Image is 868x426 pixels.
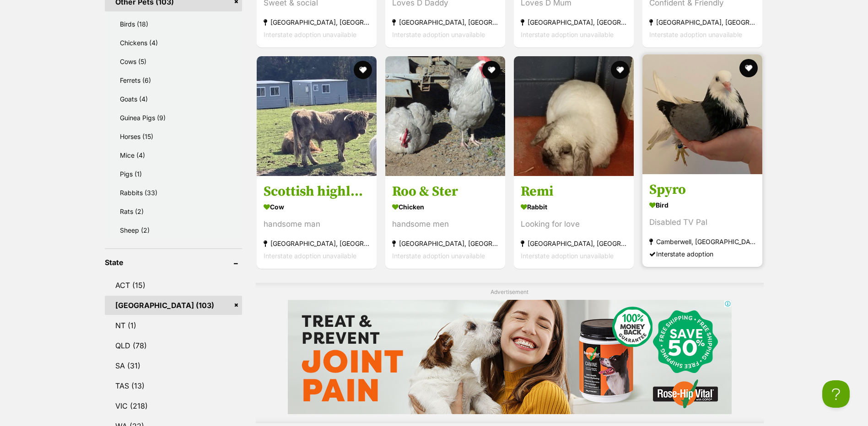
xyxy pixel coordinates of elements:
[109,146,242,164] a: Mice (4)
[264,251,356,259] span: Interstate adoption unavailable
[109,90,242,108] a: Goats (4)
[264,31,356,38] span: Interstate adoption unavailable
[521,200,627,213] strong: Rabbit
[257,176,377,268] a: Scottish highland Cow handsome man [GEOGRAPHIC_DATA], [GEOGRAPHIC_DATA] Interstate adoption unava...
[109,109,242,127] a: Guinea Pigs (9)
[642,174,762,266] a: Spyro Bird Disabled TV Pal Camberwell, [GEOGRAPHIC_DATA] Interstate adoption
[649,216,755,228] div: Disabled TV Pal
[649,16,755,28] strong: [GEOGRAPHIC_DATA], [GEOGRAPHIC_DATA]
[105,356,242,375] a: SA (31)
[392,31,485,38] span: Interstate adoption unavailable
[109,221,242,239] a: Sheep (2)
[105,336,242,355] a: QLD (78)
[109,34,242,52] a: Chickens (4)
[105,258,242,266] header: State
[109,184,242,202] a: Rabbits (33)
[264,16,370,28] strong: [GEOGRAPHIC_DATA], [GEOGRAPHIC_DATA]
[649,31,742,38] span: Interstate adoption unavailable
[521,16,627,28] strong: [GEOGRAPHIC_DATA], [GEOGRAPHIC_DATA]
[109,53,242,70] a: Cows (5)
[257,56,377,176] img: Scottish highland - Cow
[822,380,850,408] iframe: Help Scout Beacon - Open
[514,176,634,268] a: Remi Rabbit Looking for love [GEOGRAPHIC_DATA], [GEOGRAPHIC_DATA] Interstate adoption unavailable
[392,218,498,230] div: handsome men
[264,237,370,249] strong: [GEOGRAPHIC_DATA], [GEOGRAPHIC_DATA]
[649,235,755,247] strong: Camberwell, [GEOGRAPHIC_DATA]
[264,218,370,230] div: handsome man
[264,200,370,213] strong: Cow
[256,283,764,423] div: Advertisement
[521,218,627,230] div: Looking for love
[385,176,505,268] a: Roo & Ster Chicken handsome men [GEOGRAPHIC_DATA], [GEOGRAPHIC_DATA] Interstate adoption unavailable
[521,182,627,200] h3: Remi
[521,31,614,38] span: Interstate adoption unavailable
[264,182,370,200] h3: Scottish highland
[392,237,498,249] strong: [GEOGRAPHIC_DATA], [GEOGRAPHIC_DATA]
[611,61,629,79] button: favourite
[642,54,762,174] img: Spyro - Bird
[354,61,372,79] button: favourite
[109,71,242,89] a: Ferrets (6)
[649,247,755,260] div: Interstate adoption
[649,198,755,211] strong: Bird
[385,56,505,176] img: Roo & Ster - Chicken
[521,237,627,249] strong: [GEOGRAPHIC_DATA], [GEOGRAPHIC_DATA]
[392,182,498,200] h3: Roo & Ster
[514,56,634,176] img: Remi - Rabbit
[105,296,242,315] a: [GEOGRAPHIC_DATA] (103)
[109,128,242,145] a: Horses (15)
[109,202,242,220] a: Rats (2)
[105,276,242,295] a: ACT (15)
[649,181,755,198] h3: Spyro
[392,16,498,28] strong: [GEOGRAPHIC_DATA], [GEOGRAPHIC_DATA]
[105,316,242,335] a: NT (1)
[392,251,485,259] span: Interstate adoption unavailable
[109,165,242,183] a: Pigs (1)
[740,59,758,77] button: favourite
[105,376,242,395] a: TAS (13)
[482,61,501,79] button: favourite
[288,300,732,414] iframe: Advertisement
[392,200,498,213] strong: Chicken
[521,251,614,259] span: Interstate adoption unavailable
[105,396,242,415] a: VIC (218)
[109,15,242,33] a: Birds (18)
